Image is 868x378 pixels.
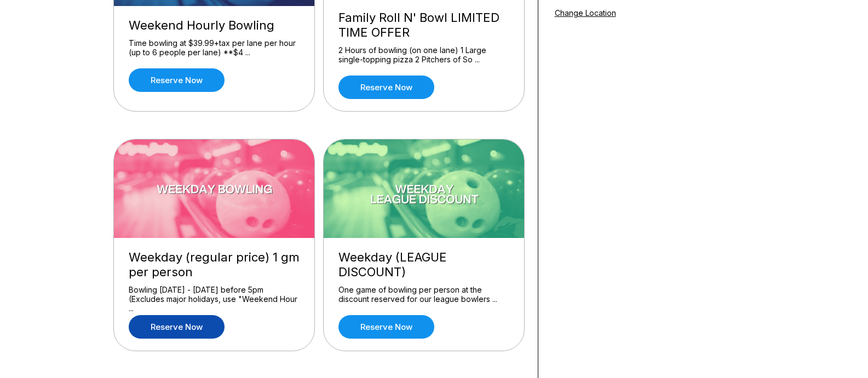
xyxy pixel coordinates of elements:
a: Reserve now [338,75,434,99]
img: Weekday (regular price) 1 gm per person [114,139,315,238]
a: Change Location [555,8,616,18]
a: Reserve now [338,315,434,339]
a: Reserve now [129,68,225,92]
div: Weekday (regular price) 1 gm per person [129,250,300,280]
img: Weekday (LEAGUE DISCOUNT) [324,139,525,238]
div: Weekend Hourly Bowling [129,18,300,33]
div: Bowling [DATE] - [DATE] before 5pm (Excludes major holidays, use "Weekend Hour ... [129,285,300,304]
div: Time bowling at $39.99+tax per lane per hour (up to 6 people per lane) **$4 ... [129,38,300,57]
div: One game of bowling per person at the discount reserved for our league bowlers ... [338,285,509,304]
div: 2 Hours of bowling (on one lane) 1 Large single-topping pizza 2 Pitchers of So ... [338,45,509,65]
div: Family Roll N' Bowl LIMITED TIME OFFER [338,10,509,40]
div: Weekday (LEAGUE DISCOUNT) [338,250,509,280]
a: Reserve now [129,315,225,339]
